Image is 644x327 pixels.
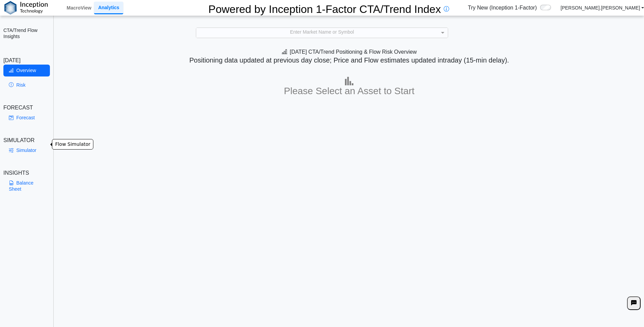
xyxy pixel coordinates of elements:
div: SIMULATOR [3,136,50,144]
div: FORECAST [3,104,50,112]
span: [DATE] CTA/Trend Positioning & Flow Risk Overview [282,49,417,55]
a: Forecast [3,112,50,123]
a: MacroView [64,2,94,14]
img: logo%20black.png [4,1,48,15]
div: Flow Simulator [52,139,93,150]
span: Try New (Inception 1-Factor) [468,4,537,12]
h5: Positioning data updated at previous day close; Price and Flow estimates updated intraday (15-min... [57,56,641,64]
a: Risk [3,79,50,91]
a: [PERSON_NAME].[PERSON_NAME] [560,5,644,11]
h3: Please Select an Asset to Start [56,85,642,97]
div: INSIGHTS [3,169,50,177]
div: [DATE] [3,56,50,65]
a: Overview [3,65,50,76]
a: Simulator [3,144,50,156]
a: Balance Sheet [3,177,50,195]
h2: CTA/Trend Flow Insights [3,27,50,39]
img: bar-chart.png [345,77,353,85]
div: Enter Market Name or Symbol [196,28,448,38]
a: Analytics [94,2,123,14]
